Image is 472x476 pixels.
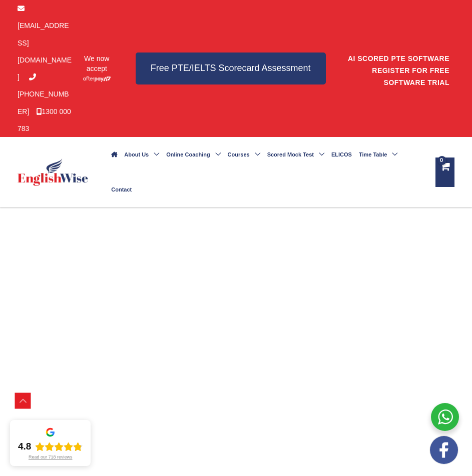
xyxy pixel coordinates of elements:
a: Time TableMenu Toggle [355,137,401,172]
span: Time Table [359,137,387,172]
a: View Shopping Cart, empty [435,157,454,187]
a: 1300 000 783 [18,107,71,132]
span: Menu Toggle [149,137,159,172]
a: Contact [108,172,135,207]
a: Online CoachingMenu Toggle [163,137,224,172]
span: Contact [111,172,132,207]
div: 4.8 [18,440,31,452]
img: cropped-ew-logo [18,158,88,186]
span: ELICOS [331,137,352,172]
img: Afterpay-Logo [83,76,111,81]
aside: Header Widget 1 [346,46,454,91]
a: About UsMenu Toggle [121,137,163,172]
span: Menu Toggle [210,137,221,172]
span: Menu Toggle [250,137,260,172]
div: Rating: 4.8 out of 5 [18,440,83,452]
nav: Site Navigation: Main Menu [108,137,425,207]
a: Scored Mock TestMenu Toggle [264,137,328,172]
span: Courses [228,137,250,172]
a: [PHONE_NUMBER] [18,73,69,115]
span: About Us [124,137,149,172]
a: Free PTE/IELTS Scorecard Assessment [136,52,326,84]
span: Menu Toggle [387,137,397,172]
a: [EMAIL_ADDRESS][DOMAIN_NAME] [18,4,72,81]
img: white-facebook.png [430,436,458,464]
span: Scored Mock Test [267,137,314,172]
span: Menu Toggle [314,137,324,172]
span: We now accept [83,53,111,73]
a: ELICOS [328,137,355,172]
a: AI SCORED PTE SOFTWARE REGISTER FOR FREE SOFTWARE TRIAL [348,54,449,86]
span: Online Coaching [166,137,210,172]
div: Read our 718 reviews [29,454,73,460]
a: CoursesMenu Toggle [224,137,264,172]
